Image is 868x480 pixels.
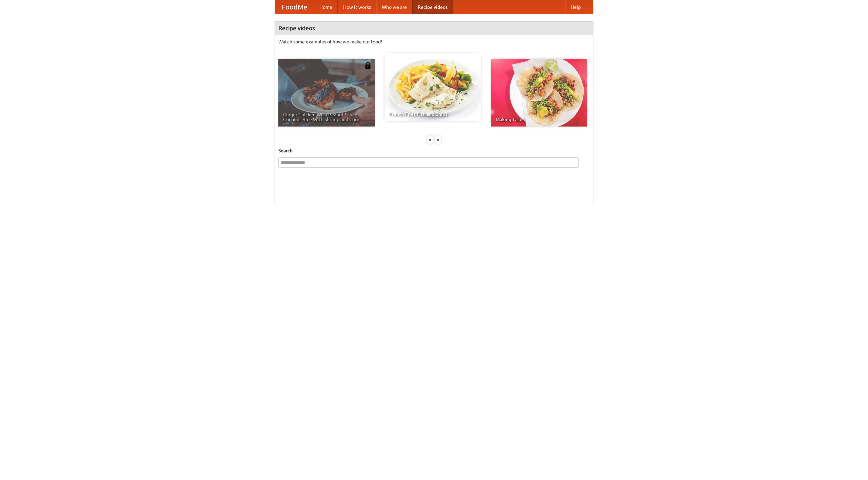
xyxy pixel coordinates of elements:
h5: Search [278,147,590,154]
a: How it works [338,0,376,14]
span: Making Tacos [496,117,583,122]
a: Home [314,0,338,14]
p: Watch some examples of how we make our food! [278,38,590,45]
a: French Fries Fish and Chips [384,53,481,121]
a: Help [565,0,586,14]
a: FoodMe [275,0,314,14]
span: French Fries Fish and Chips [389,112,476,116]
a: Making Tacos [491,59,587,127]
h4: Recipe videos [275,21,593,35]
a: Who we are [376,0,412,14]
a: Recipe videos [412,0,453,14]
div: » [435,135,441,144]
img: 483408.png [364,62,371,69]
div: « [427,135,433,144]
